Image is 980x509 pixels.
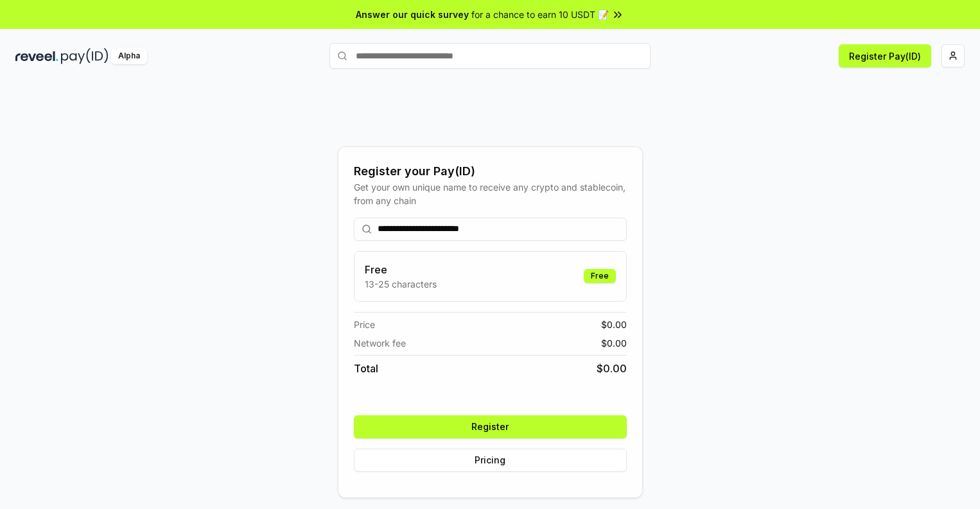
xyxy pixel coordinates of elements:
[584,269,616,283] div: Free
[354,318,375,331] span: Price
[354,162,627,180] div: Register your Pay(ID)
[471,8,609,21] span: for a chance to earn 10 USDT 📝
[365,262,437,277] h3: Free
[839,44,931,67] button: Register Pay(ID)
[15,48,58,64] img: reveel_dark
[354,361,378,376] span: Total
[601,336,627,350] span: $ 0.00
[354,180,627,207] div: Get your own unique name to receive any crypto and stablecoin, from any chain
[354,336,406,350] span: Network fee
[365,277,437,291] p: 13-25 characters
[597,361,627,376] span: $ 0.00
[354,415,627,438] button: Register
[111,48,147,64] div: Alpha
[61,48,109,64] img: pay_id
[601,318,627,331] span: $ 0.00
[354,449,627,472] button: Pricing
[356,8,469,21] span: Answer our quick survey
